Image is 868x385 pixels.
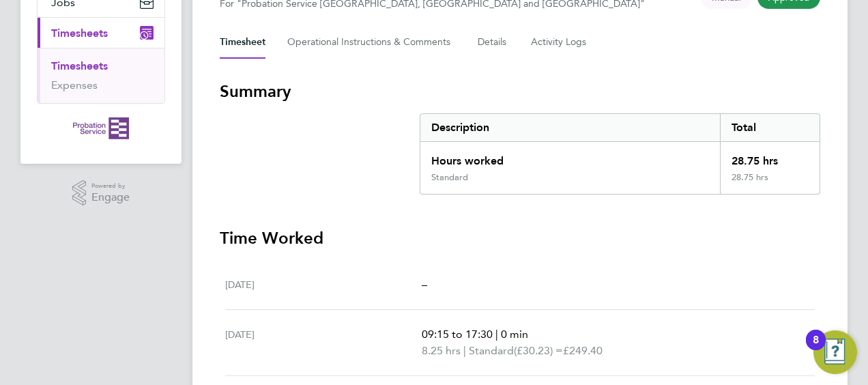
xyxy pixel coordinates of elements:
button: Activity Logs [531,26,588,59]
span: 0 min [501,328,528,341]
div: 8 [813,340,819,358]
span: 8.25 hrs [422,344,461,357]
div: [DATE] [225,326,422,359]
div: 28.75 hrs [720,142,820,172]
button: Timesheet [220,26,265,59]
button: Open Resource Center, 8 new notifications [813,330,857,374]
span: | [463,344,466,357]
button: Timesheets [38,18,164,48]
div: Summary [420,113,820,195]
span: 09:15 to 17:30 [422,328,493,341]
div: Description [420,114,720,141]
div: 28.75 hrs [720,172,820,194]
button: Operational Instructions & Comments [287,26,456,59]
span: Timesheets [51,27,108,40]
div: Hours worked [420,142,720,172]
span: Standard [469,343,514,359]
img: probationservice-logo-retina.png [73,117,128,139]
span: (£30.23) = [514,344,563,357]
span: | [495,328,498,341]
a: Expenses [51,79,98,91]
a: Powered byEngage [72,180,130,206]
button: Details [478,26,509,59]
h3: Summary [220,81,820,102]
div: Timesheets [38,48,164,103]
span: Powered by [91,180,130,192]
span: £249.40 [563,344,603,357]
a: Timesheets [51,59,108,72]
span: – [422,278,427,291]
div: Standard [431,172,468,183]
div: Total [720,114,820,141]
span: Engage [91,192,130,203]
div: [DATE] [225,276,422,293]
h3: Time Worked [220,227,820,249]
a: Go to home page [37,117,165,139]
